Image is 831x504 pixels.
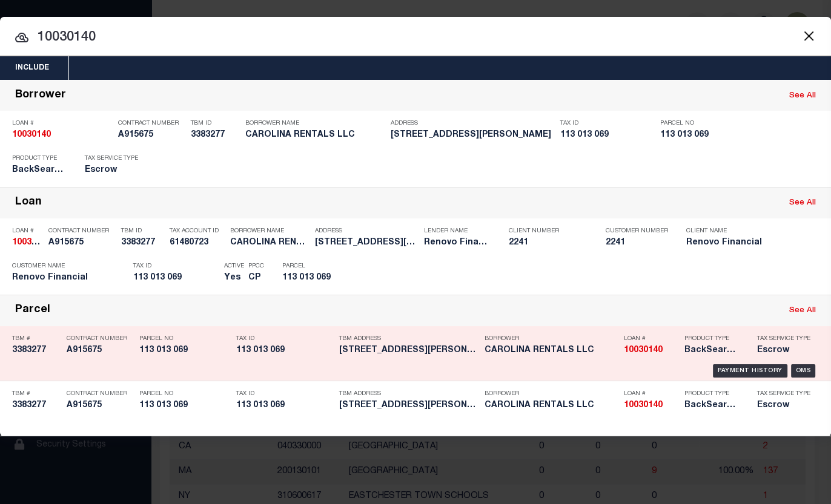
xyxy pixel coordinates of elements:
h5: Escrow [757,401,812,411]
p: Product Type [684,335,739,342]
p: Tax ID [236,335,333,342]
h5: 6636 FOXBORO DR COLUMBUS GA 31907 [391,130,554,140]
h5: BackSearch,Escrow [684,345,739,356]
h5: 113 013 069 [236,401,333,411]
p: Borrower [485,390,618,398]
h5: 113 013 069 [282,273,337,283]
p: TBM ID [191,120,239,127]
h5: 3383277 [12,345,61,356]
p: Tax ID [236,390,333,398]
p: Product Type [12,155,67,162]
p: Tax Service Type [85,155,145,162]
p: Client Name [686,227,789,235]
h5: CAROLINA RENTALS LLC [485,345,618,356]
h5: CAROLINA RENTALS LLC [245,130,385,140]
p: Contract Number [67,335,133,342]
p: Customer Number [606,227,668,235]
p: Loan # [624,390,678,398]
p: Loan # [12,227,42,235]
h5: 113 013 069 [560,130,654,140]
p: TBM # [12,390,61,398]
p: Parcel No [139,335,230,342]
p: Loan # [12,120,112,127]
p: PPCC [248,263,264,270]
h5: 3383277 [191,130,239,140]
p: Customer Name [12,263,115,270]
h5: 2241 [606,238,666,248]
h5: 113 013 069 [133,273,218,283]
h5: 113 013 069 [660,130,763,140]
p: TBM Address [339,390,478,398]
h5: 113 013 069 [139,345,230,356]
p: Borrower Name [245,120,385,127]
div: Payment History [713,364,787,378]
a: See All [789,199,816,207]
h5: Renovo Financial [424,238,491,248]
p: Tax Service Type [757,335,812,342]
strong: 10030140 [12,238,51,247]
h5: 6636 FOXBORO DR COLUMBUS GA 31907 [339,345,478,356]
p: TBM Address [339,335,478,342]
p: TBM ID [121,227,164,235]
h5: 10030140 [624,345,678,356]
h5: Escrow [85,165,145,175]
p: Product Type [684,390,739,398]
p: Parcel No [660,120,763,127]
h5: 61480723 [170,238,224,248]
div: Loan [15,196,42,210]
h5: A915675 [118,130,185,140]
p: Borrower Name [230,227,309,235]
h5: Renovo Financial [12,273,115,283]
h5: 2241 [509,238,588,248]
h5: 10030140 [624,401,678,411]
h5: 10030140 [12,130,112,140]
p: Contract Number [67,390,133,398]
p: Loan # [624,335,678,342]
strong: 10030140 [12,131,51,139]
p: Address [315,227,418,235]
h5: Escrow [757,345,812,356]
h5: 6636 FOXBORO DR COLUMBUS GA 31907 [339,401,478,411]
p: Borrower [485,335,618,342]
h5: 3383277 [121,238,164,248]
h5: 113 013 069 [139,401,230,411]
h5: A915675 [48,238,115,248]
strong: 10030140 [624,346,663,355]
p: Contract Number [48,227,115,235]
p: Lender Name [424,227,491,235]
div: Borrower [15,89,66,103]
p: Active [224,263,244,270]
div: Parcel [15,304,50,318]
p: Tax ID [560,120,654,127]
p: Client Number [509,227,588,235]
p: Parcel No [139,390,230,398]
p: Tax Service Type [757,390,812,398]
button: Close [801,28,816,44]
h5: 10030140 [12,238,42,248]
a: See All [789,92,816,100]
a: See All [789,307,816,315]
h5: 6636 FOXBORO DR COLUMBUS GA 31907 [315,238,418,248]
h5: CAROLINA RENTALS LLC [485,401,618,411]
p: Parcel [282,263,337,270]
h5: BackSearch,Escrow [12,165,67,175]
h5: 113 013 069 [236,345,333,356]
strong: 10030140 [624,401,663,410]
p: Contract Number [118,120,185,127]
h5: 3383277 [12,401,61,411]
div: OMS [791,364,816,378]
p: Tax ID [133,263,218,270]
p: TBM # [12,335,61,342]
p: Tax Account ID [170,227,224,235]
h5: BackSearch,Escrow [684,401,739,411]
h5: Renovo Financial [686,238,789,248]
h5: Yes [224,273,242,283]
p: Address [391,120,554,127]
h5: CAROLINA RENTALS LLC [230,238,309,248]
h5: CP [248,273,264,283]
h5: A915675 [67,401,133,411]
h5: A915675 [67,345,133,356]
